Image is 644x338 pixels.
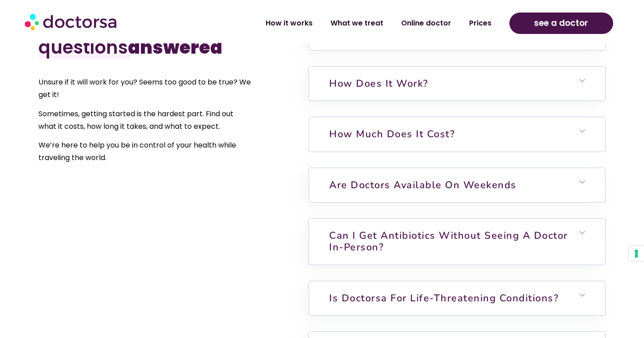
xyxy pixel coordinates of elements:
a: How much does it cost? [329,127,455,141]
h2: Your questions [38,15,252,58]
p: Sometimes, getting started is the hardest part. Find out what it costs, how long it takes, and wh... [38,108,252,133]
a: How does it work? [329,77,428,90]
h6: Can I get antibiotics without seeing a doctor in-person? [309,219,605,265]
p: Unsure if it will work for you? Seems too good to be true? We get it! [38,76,252,101]
b: answered [128,35,222,60]
nav: Menu [170,13,500,34]
a: How it works [257,13,322,34]
h6: How does it work? [309,67,605,101]
button: Your consent preferences for tracking technologies [629,246,644,261]
h6: How much does it cost? [309,117,605,151]
p: We’re here to help you be in control of your health while traveling the world. [38,139,252,164]
h6: Is Doctorsa for Life-Threatening Conditions? [309,281,605,315]
a: Can I get antibiotics without seeing a doctor in-person? [329,229,568,254]
span: see a doctor [534,16,588,30]
a: What we treat [322,13,392,34]
h6: Are doctors available on weekends [309,168,605,202]
a: Online doctor [392,13,460,34]
a: Are doctors available on weekends [329,178,517,192]
a: see a doctor [509,13,613,34]
a: Is Doctorsa for Life-Threatening Conditions? [329,292,559,305]
a: Prices [460,13,500,34]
